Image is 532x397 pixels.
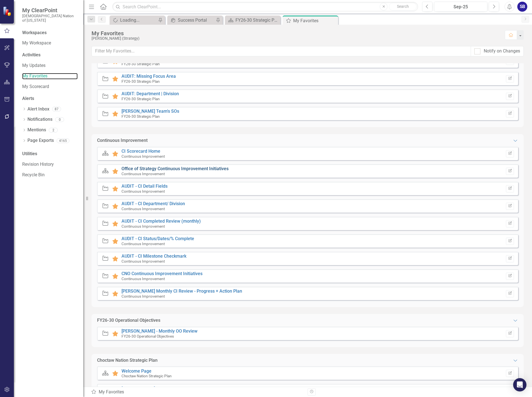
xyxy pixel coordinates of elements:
[121,114,160,119] small: FY26-30 Strategic Plan
[97,137,148,144] div: Continuous Improvement
[121,97,160,101] small: FY26-30 Strategic Plan
[55,117,64,122] div: 0
[121,184,168,189] a: AUDIT - CI Detail Fields
[112,2,418,12] input: Search ClearPoint...
[57,138,69,143] div: 4165
[92,46,471,56] input: Filter My Favorites...
[27,116,52,123] a: Notifications
[513,378,526,391] div: Open Intercom Messenger
[22,161,78,168] a: Revision History
[22,96,78,102] div: Alerts
[121,259,165,263] small: Continuous Improvement
[226,17,279,24] a: FY26-30 Strategic Plan
[434,2,487,12] button: Sep-25
[22,172,78,178] a: Recycle Bin
[397,4,409,9] span: Search
[436,4,485,10] div: Sep-25
[121,166,229,171] a: Office of Strategy Continuous Improvement Initiatives
[92,36,499,41] div: [PERSON_NAME] (Strategy)
[121,62,160,66] small: FY26-30 Strategic Plan
[27,127,46,133] a: Mentions
[121,253,186,259] a: AUDIT - CI Milestone Checkmark
[121,91,179,96] a: AUDIT: Department | Division
[178,17,214,24] div: Success Portal
[3,6,12,16] img: ClearPoint Strategy
[121,149,160,154] a: CI Scorecard Home
[121,374,172,378] small: Choctaw Nation Strategic Plan
[121,74,176,79] a: AUDIT: Missing Focus Area
[27,106,49,112] a: Alert Inbox
[120,17,157,24] div: Loading...
[121,334,174,338] small: FY26-30 Operational Objectives
[22,84,78,90] a: My Scorecard
[92,30,499,36] div: My Favorites
[22,73,78,79] a: My Favorites
[111,17,157,24] a: Loading...
[91,389,303,395] div: My Favorites
[121,328,197,334] a: [PERSON_NAME] - Monthly OO Review
[22,30,47,36] div: Workspaces
[121,236,194,241] a: AUDIT - CI Status/Dates/% Complete
[121,189,165,194] small: Continuous Improvement
[22,52,78,58] div: Activities
[121,271,202,276] a: CNO Continuous Improvement Initiatives
[121,224,165,228] small: Continuous Improvement
[121,79,160,84] small: FY26-30 Strategic Plan
[22,151,78,157] div: Utilities
[121,201,185,206] a: AUDIT - CI Department/ Division
[121,242,165,246] small: Continuous Improvement
[235,17,279,24] div: FY26-30 Strategic Plan
[22,14,78,23] small: [DEMOGRAPHIC_DATA] Nation of [US_STATE]
[121,109,179,114] a: [PERSON_NAME] Team's SOs
[27,137,54,144] a: Page Exports
[121,368,151,374] a: Welcome Page
[121,172,165,176] small: Continuous Improvement
[121,288,242,294] a: [PERSON_NAME] Monthly CI Review - Progress + Action Plan
[22,40,78,46] a: My Workspace
[121,207,165,211] small: Continuous Improvement
[52,107,61,112] div: 87
[389,3,417,11] button: Search
[484,48,520,54] div: Notify on Changes
[121,154,165,159] small: Continuous Improvement
[22,7,78,14] span: My ClearPoint
[49,128,58,132] div: 2
[121,294,165,298] small: Continuous Improvement
[121,218,201,224] a: AUDIT - CI Completed Review (monthly)
[121,277,165,281] small: Continuous Improvement
[22,62,78,69] a: My Updates
[169,17,214,24] a: Success Portal
[293,17,337,24] div: My Favorites
[97,357,158,364] div: Choctaw Nation Strategic Plan
[97,317,160,324] div: FY26-30 Operational Objectives
[517,2,527,12] button: SB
